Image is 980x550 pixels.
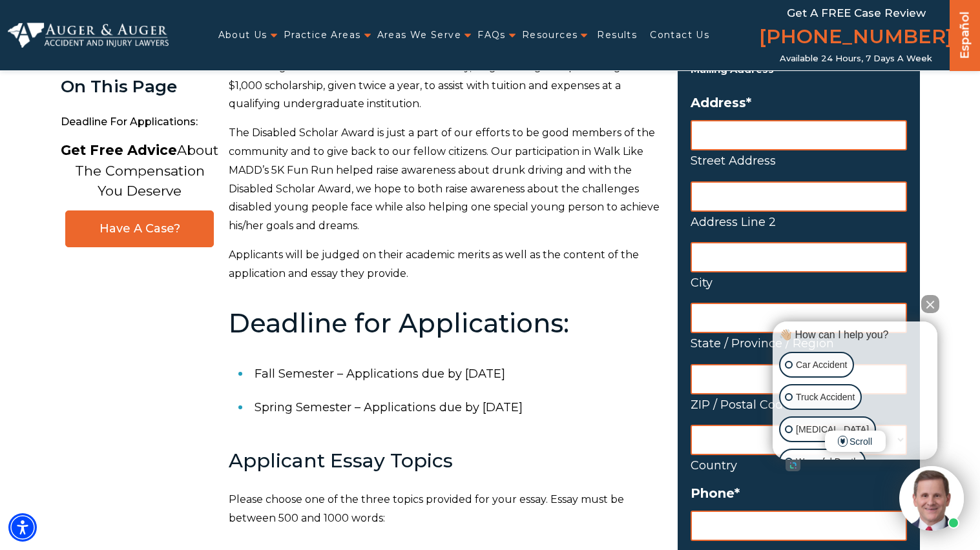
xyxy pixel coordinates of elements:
h3: Applicant Essay Topics [229,450,662,471]
p: [MEDICAL_DATA] [796,422,869,438]
img: Auger & Auger Accident and Injury Lawyers Logo [8,23,169,47]
span: Have A Case? [79,221,200,236]
strong: Get Free Advice [61,142,177,158]
a: Contact Us [650,22,709,48]
a: About Us [218,22,267,48]
p: The Disabled Scholar Award is just a part of our efforts to be good members of the community and ... [229,124,662,236]
label: State / Province / Region [691,333,907,354]
p: Car Accident [796,357,847,373]
a: Areas We Serve [377,22,462,48]
label: Street Address [691,150,907,171]
span: Get a FREE Case Review [787,6,926,19]
span: Deadline for Applications: [61,109,219,136]
label: Address Line 2 [691,212,907,232]
label: Country [691,455,907,476]
a: [PHONE_NUMBER] [759,23,953,54]
p: Truck Accident [796,389,855,405]
button: Close Intaker Chat Widget [921,295,939,313]
a: Resources [522,22,578,48]
label: Address [691,95,907,110]
div: Accessibility Menu [8,513,37,542]
li: Spring Semester – Applications due by [DATE] [255,391,662,424]
a: FAQs [477,22,506,48]
label: Phone [691,485,907,501]
div: On This Page [61,77,219,96]
a: Results [597,22,637,48]
a: Practice Areas [284,22,361,48]
span: Available 24 Hours, 7 Days a Week [780,54,932,64]
label: ZIP / Postal Code [691,394,907,415]
label: City [691,272,907,293]
p: Please choose one of the three topics provided for your essay. Essay must be between 500 and 1000... [229,491,662,528]
a: Have A Case? [65,210,214,247]
div: 👋🏼 How can I help you? [776,328,934,342]
p: Wrongful Death [796,454,859,470]
li: Fall Semester – Applications due by [DATE] [255,357,662,391]
a: Open intaker chat [786,460,800,471]
p: About The Compensation You Deserve [61,140,218,201]
p: Applicants will be judged on their academic merits as well as the content of the application and ... [229,246,662,283]
img: Intaker widget Avatar [899,466,964,531]
span: Scroll [825,431,886,452]
h2: Deadline for Applications: [229,309,662,338]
